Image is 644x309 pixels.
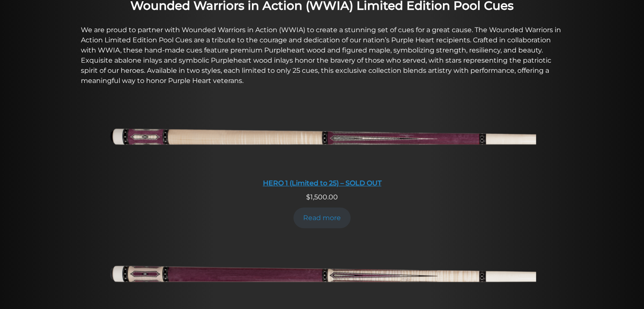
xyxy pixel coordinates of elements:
[306,193,310,201] span: $
[108,103,536,174] img: HERO 1 (Limited to 25) - SOLD OUT
[293,207,351,228] a: Read more about “HERO 1 (Limited to 25) - SOLD OUT”
[108,103,536,192] a: HERO 1 (Limited to 25) - SOLD OUT HERO 1 (Limited to 25) – SOLD OUT
[81,25,564,86] p: We are proud to partner with Wounded Warriors in Action (WWIA) to create a stunning set of cues f...
[108,179,536,187] div: HERO 1 (Limited to 25) – SOLD OUT
[306,193,338,201] span: 1,500.00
